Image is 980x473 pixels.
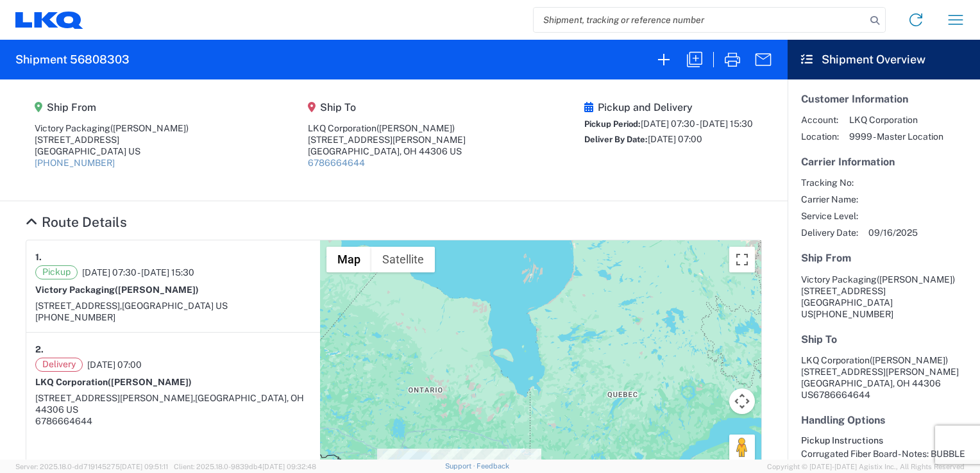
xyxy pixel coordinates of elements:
strong: 1. [35,249,42,265]
div: Victory Packaging [35,122,189,134]
span: ([PERSON_NAME]) [108,377,192,387]
span: ([PERSON_NAME]) [877,274,955,285]
h2: Shipment 56808303 [15,52,130,67]
span: Pickup Period: [584,119,641,129]
button: Toggle fullscreen view [729,247,755,272]
button: Drag Pegman onto the map to open Street View [729,435,755,460]
h5: Ship To [308,101,466,113]
div: 6786664644 [35,415,311,427]
address: [GEOGRAPHIC_DATA], OH 44306 US [801,354,967,401]
span: Carrier Name: [801,194,858,205]
span: Delivery [35,358,83,372]
h6: Pickup Instructions [801,435,967,446]
span: Copyright © [DATE]-[DATE] Agistix Inc., All Rights Reserved [767,461,965,472]
span: [STREET_ADDRESS][PERSON_NAME], [35,393,195,403]
span: Client: 2025.18.0-9839db4 [174,463,316,470]
h5: Pickup and Delivery [584,101,753,113]
div: LKQ Corporation [308,122,466,134]
div: [PHONE_NUMBER] [35,311,311,323]
a: [PHONE_NUMBER] [35,158,115,168]
span: [GEOGRAPHIC_DATA] US [122,301,228,311]
span: Account: [801,114,839,126]
a: Support [445,462,477,470]
span: LKQ Corporation [STREET_ADDRESS][PERSON_NAME] [801,355,959,377]
button: Show street map [326,247,371,272]
span: [PHONE_NUMBER] [813,309,893,319]
strong: 2. [35,342,44,358]
span: Service Level: [801,210,858,222]
span: [DATE] 09:51:11 [120,463,168,470]
h5: Ship To [801,333,967,345]
span: ([PERSON_NAME]) [110,123,189,133]
h5: Carrier Information [801,156,967,168]
span: Pickup [35,265,78,279]
span: Victory Packaging [801,274,877,285]
h5: Customer Information [801,93,967,105]
button: Show satellite imagery [371,247,435,272]
h5: Ship From [801,252,967,264]
span: 09/16/2025 [868,227,918,238]
span: Server: 2025.18.0-dd719145275 [15,463,168,470]
div: [STREET_ADDRESS] [35,134,189,145]
span: [DATE] 07:30 - [DATE] 15:30 [82,267,194,278]
header: Shipment Overview [788,40,980,79]
a: Feedback [477,462,509,470]
span: [STREET_ADDRESS] [801,286,886,296]
div: [GEOGRAPHIC_DATA], OH 44306 US [308,145,466,157]
button: Map camera controls [729,388,755,414]
address: [GEOGRAPHIC_DATA] US [801,274,967,320]
span: Location: [801,131,839,142]
span: Tracking No: [801,177,858,188]
span: [DATE] 09:32:48 [262,463,316,470]
span: Delivery Date: [801,227,858,238]
span: ([PERSON_NAME]) [115,285,199,295]
h5: Ship From [35,101,189,113]
span: [GEOGRAPHIC_DATA], OH 44306 US [35,393,304,415]
span: [DATE] 07:30 - [DATE] 15:30 [641,119,753,129]
span: ([PERSON_NAME]) [870,355,948,365]
a: Hide Details [26,214,127,230]
span: ([PERSON_NAME]) [376,123,455,133]
span: [DATE] 07:00 [648,134,702,144]
div: [STREET_ADDRESS][PERSON_NAME] [308,134,466,145]
span: Deliver By Date: [584,135,648,144]
span: [STREET_ADDRESS], [35,301,122,311]
span: 9999 - Master Location [849,131,943,142]
strong: Victory Packaging [35,285,199,295]
div: [GEOGRAPHIC_DATA] US [35,145,189,157]
div: Corrugated Fiber Board - Notes: BUBBLE AS WELL [801,448,967,471]
span: LKQ Corporation [849,114,943,126]
span: [DATE] 07:00 [87,359,142,370]
h5: Handling Options [801,414,967,426]
strong: LKQ Corporation [35,377,192,387]
span: 6786664644 [813,390,870,400]
input: Shipment, tracking or reference number [534,8,866,32]
a: 6786664644 [308,158,365,168]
